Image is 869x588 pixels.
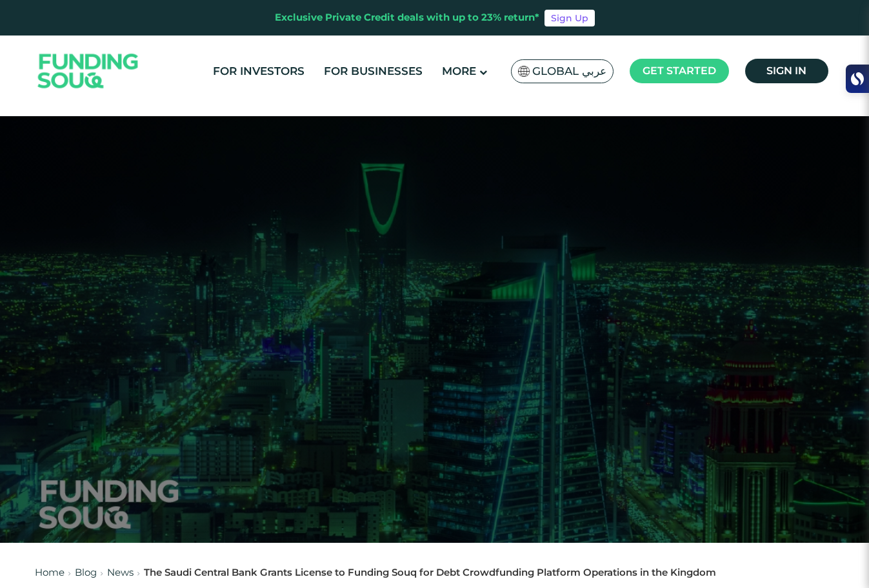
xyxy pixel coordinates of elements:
span: More [442,65,476,77]
div: The Saudi Central Bank Grants License to Funding Souq for Debt Crowdfunding Platform Operations i... [144,565,716,580]
a: For Businesses [321,61,426,82]
a: Sign in [745,59,828,83]
a: News [107,566,134,578]
a: For Investors [210,61,308,82]
a: Blog [75,566,97,578]
span: Get started [643,65,716,77]
div: Exclusive Private Credit deals with up to 23% return* [275,10,539,25]
span: Global عربي [532,64,606,79]
img: SA Flag [518,66,530,77]
a: Home [35,566,65,578]
a: Sign Up [544,10,595,26]
img: Logo [25,39,152,104]
span: Sign in [766,65,806,77]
